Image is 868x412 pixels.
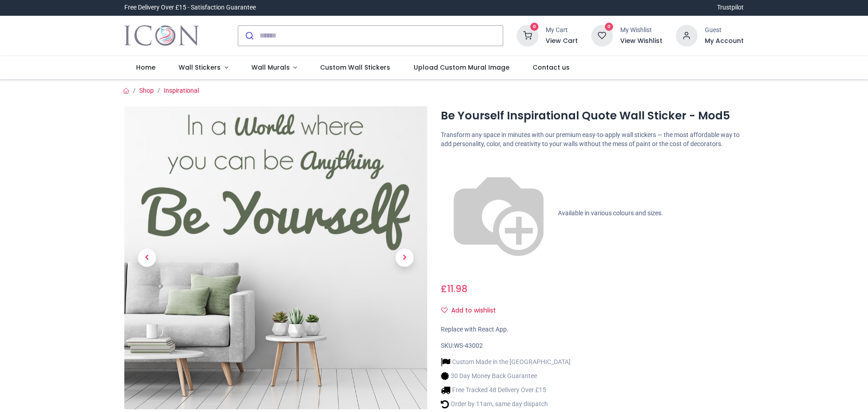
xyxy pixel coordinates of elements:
[124,23,199,48] img: Icon Wall Stickers
[441,399,571,409] li: Order by 11am, same day dispatch
[533,63,570,72] span: Contact us
[240,56,309,80] a: Wall Murals
[441,108,744,123] h1: Be Yourself Inspirational Quote Wall Sticker - Mod5
[620,37,662,46] a: View Wishlist
[139,87,154,94] a: Shop
[441,131,744,148] p: Transform any space in minutes with our premium easy-to-apply wall stickers — the most affordable...
[441,156,557,271] img: color-wheel.png
[441,371,571,381] li: 30 Day Money Back Guarantee
[320,63,390,72] span: Custom Wall Stickers
[705,37,744,46] a: My Account
[382,152,427,364] a: Next
[414,63,509,72] span: Upload Custom Mural Image
[441,325,744,334] div: Replace with React App.
[717,3,744,12] a: Trustpilot
[591,31,613,38] a: 0
[447,282,467,295] span: 11.98
[517,31,538,38] a: 0
[136,63,156,72] span: Home
[441,307,448,313] i: Add to wishlist
[124,3,256,12] div: Free Delivery Over £15 - Satisfaction Guarantee
[441,341,744,350] div: SKU:
[167,56,240,80] a: Wall Stickers
[238,26,259,46] button: Submit
[546,26,578,35] div: My Cart
[164,87,199,94] a: Inspirational
[251,63,290,72] span: Wall Murals
[124,23,199,48] a: Logo of Icon Wall Stickers
[396,249,414,267] span: Next
[124,152,170,364] a: Previous
[441,357,571,367] li: Custom Made in the [GEOGRAPHIC_DATA]
[441,282,467,295] span: £
[605,23,613,31] sup: 0
[441,303,504,318] button: Add to wishlistAdd to wishlist
[705,26,744,35] div: Guest
[546,37,578,46] a: View Cart
[620,26,662,35] div: My Wishlist
[558,209,663,217] span: Available in various colours and sizes.
[124,106,427,409] img: Be Yourself Inspirational Quote Wall Sticker - Mod5
[454,342,483,349] span: WS-43002
[179,63,221,72] span: Wall Stickers
[530,23,539,31] sup: 0
[138,249,156,267] span: Previous
[441,385,571,395] li: Free Tracked 48 Delivery Over £15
